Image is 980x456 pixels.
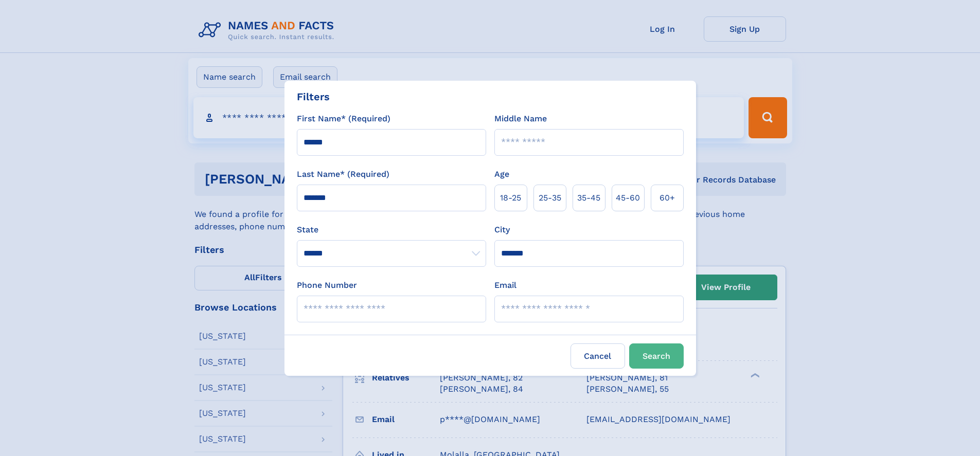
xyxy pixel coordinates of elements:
[500,192,521,204] span: 18‑25
[297,89,330,104] div: Filters
[297,113,390,125] label: First Name* (Required)
[494,279,516,291] label: Email
[539,192,561,204] span: 25‑35
[494,113,547,125] label: Middle Name
[494,224,510,236] label: City
[494,168,509,180] label: Age
[577,192,600,204] span: 35‑45
[660,192,675,204] span: 60+
[297,168,389,180] label: Last Name* (Required)
[297,224,486,236] label: State
[571,343,625,369] label: Cancel
[297,279,357,291] label: Phone Number
[616,192,640,204] span: 45‑60
[629,343,684,369] button: Search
